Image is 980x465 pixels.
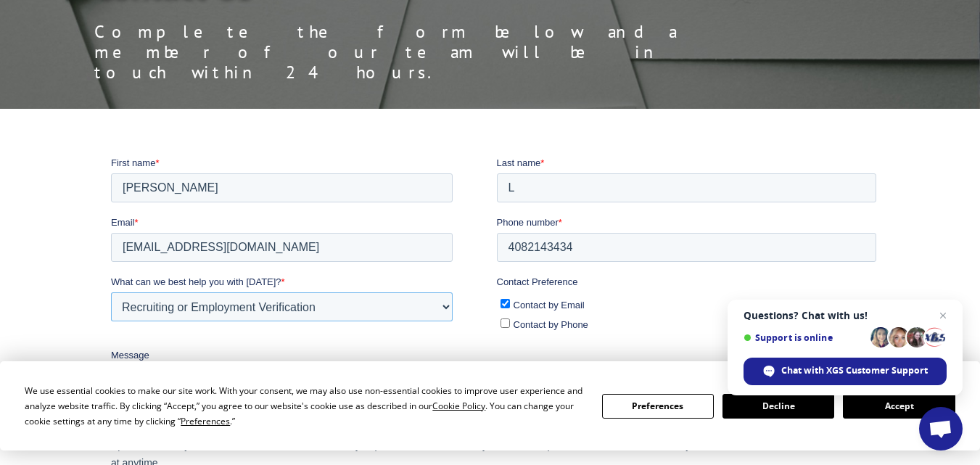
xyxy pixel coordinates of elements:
[181,415,230,427] span: Preferences
[843,394,955,419] button: Accept
[744,332,865,343] span: Support is online
[934,307,952,324] span: Close chat
[744,358,947,385] div: Chat with XGS Customer Support
[602,394,714,419] button: Preferences
[722,394,834,419] button: Decline
[919,407,963,450] div: Open chat
[432,400,485,412] span: Cookie Policy
[94,22,747,83] p: Complete the form below and a member of our team will be in touch within 24 hours.
[25,383,584,429] div: We use essential cookies to make our site work. With your consent, we may also use non-essential ...
[744,310,947,321] span: Questions? Chat with us!
[390,162,399,172] input: Contact by Phone
[781,364,928,377] span: Chat with XGS Customer Support
[403,163,477,174] span: Contact by Phone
